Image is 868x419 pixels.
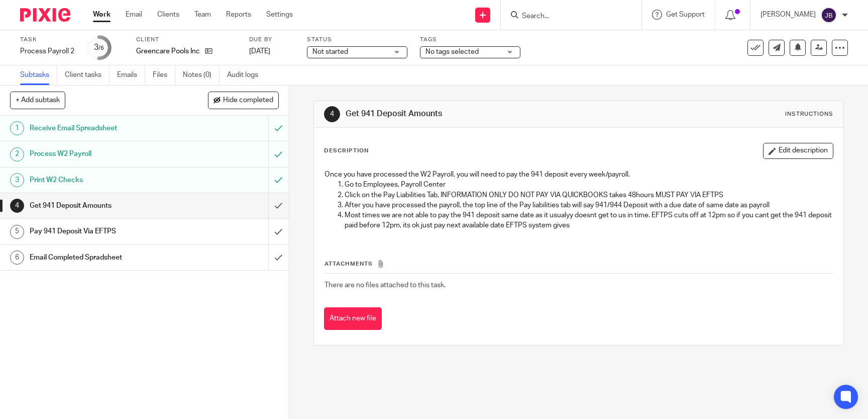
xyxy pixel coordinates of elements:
[10,92,65,109] button: + Add subtask
[30,250,182,265] h1: Email Completed Spradsheet
[425,48,479,55] span: No tags selected
[10,147,24,161] div: 2
[763,143,833,159] button: Edit description
[10,225,24,239] div: 5
[183,65,220,85] a: Notes (0)
[226,10,251,20] a: Reports
[208,92,279,109] button: Hide completed
[20,36,74,44] label: Task
[249,36,294,44] label: Due by
[307,36,407,44] label: Status
[312,48,348,55] span: Not started
[761,10,816,20] p: [PERSON_NAME]
[227,65,266,85] a: Audit logs
[93,10,111,20] a: Work
[194,10,211,20] a: Team
[136,36,237,44] label: Client
[20,65,57,85] a: Subtasks
[94,42,104,53] div: 3
[345,200,833,210] p: After you have processed the payroll, the top line of the Pay liabilities tab will say 941/944 De...
[157,10,179,20] a: Clients
[785,110,833,118] div: Instructions
[249,48,270,55] span: [DATE]
[223,97,273,105] span: Hide completed
[10,121,24,135] div: 1
[666,11,705,18] span: Get Support
[521,12,611,21] input: Search
[324,170,833,180] p: Once you have processed the W2 Payroll, you will need to pay the 941 deposit every week/payroll.
[98,45,104,51] small: /6
[20,8,70,22] img: Pixie
[30,146,182,161] h1: Process W2 Payroll
[324,147,369,155] p: Description
[10,173,24,187] div: 3
[126,10,142,20] a: Email
[821,7,837,23] img: svg%3E
[345,190,833,200] p: Click on the Pay Liabilities Tab, INFORMATION ONLY DO NOT PAY VIA QUICKBOOKS takes 48hours MUST P...
[10,250,24,265] div: 6
[30,198,182,213] h1: Get 941 Deposit Amounts
[10,199,24,213] div: 4
[420,36,520,44] label: Tags
[30,224,182,239] h1: Pay 941 Deposit Via EFTPS
[345,180,833,190] p: Go to Employees, Payroll Center
[324,261,373,267] span: Attachments
[30,121,182,136] h1: Receive Email Spreadsheet
[65,65,110,85] a: Client tasks
[117,65,145,85] a: Emails
[153,65,175,85] a: Files
[324,307,382,330] button: Attach new file
[266,10,293,20] a: Settings
[136,46,200,56] p: Greencare Pools Inc
[324,282,446,289] span: There are no files attached to this task.
[345,210,833,231] p: Most times we are not able to pay the 941 deposit same date as it usualyy doesnt get to us in tim...
[20,46,74,56] div: Process Payroll 2
[30,173,182,188] h1: Print W2 Checks
[346,109,600,119] h1: Get 941 Deposit Amounts
[324,106,340,122] div: 4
